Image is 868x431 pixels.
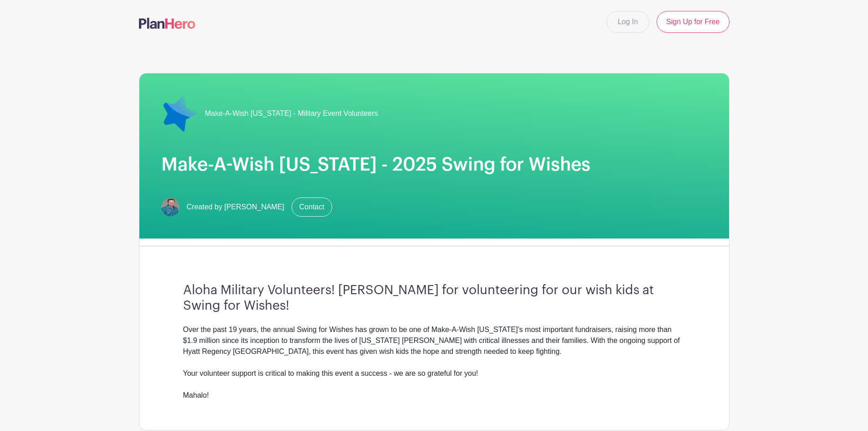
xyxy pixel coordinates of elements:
[161,198,180,216] img: will_phelps-312x214.jpg
[161,95,198,132] img: 18-blue-star-png-image.png
[183,283,685,313] h3: Aloha Military Volunteers! [PERSON_NAME] for volunteering for our wish kids at Swing for Wishes!
[657,11,729,33] a: Sign Up for Free
[139,18,195,29] img: logo-507f7623f17ff9eddc593b1ce0a138ce2505c220e1c5a4e2b4648c50719b7d32.svg
[292,197,332,217] a: Contact
[187,202,284,213] span: Created by [PERSON_NAME]
[606,11,649,33] a: Log In
[183,324,685,401] div: Over the past 19 years, the annual Swing for Wishes has grown to be one of Make-A-Wish [US_STATE]...
[205,108,378,119] span: Make-A-Wish [US_STATE] - Military Event Volunteers
[161,154,707,176] h1: Make-A-Wish [US_STATE] - 2025 Swing for Wishes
